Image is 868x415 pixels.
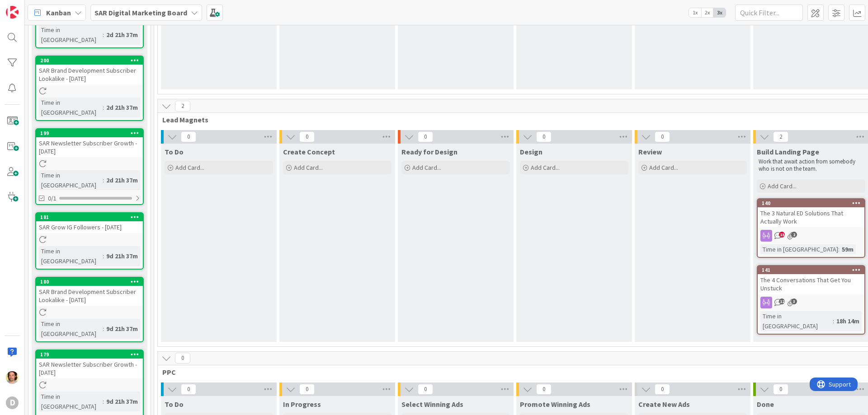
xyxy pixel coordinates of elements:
[757,400,774,409] span: Done
[103,396,104,406] span: :
[104,324,140,334] div: 9d 21h 37m
[758,266,864,274] div: 141
[6,6,19,19] img: Visit kanbanzone.com
[175,353,190,364] span: 0
[638,147,662,156] span: Review
[40,279,143,285] div: 180
[36,213,143,221] div: 181
[175,163,204,172] span: Add Card...
[36,359,143,378] div: SAR Newsletter Subscriber Growth - [DATE]
[536,131,552,142] span: 0
[655,384,670,395] span: 0
[412,163,441,172] span: Add Card...
[165,400,184,409] span: To Do
[401,147,458,156] span: Ready for Design
[175,101,190,112] span: 2
[36,350,143,378] div: 179SAR Newsletter Subscriber Growth - [DATE]
[104,103,140,112] div: 2d 21h 37m
[401,400,463,409] span: Select Winning Ads
[520,400,590,409] span: Promote Winning Ads
[758,207,864,227] div: The 3 Natural ED Solutions That Actually Work
[701,8,713,17] span: 2x
[40,351,143,358] div: 179
[418,131,433,142] span: 0
[104,396,140,406] div: 9d 21h 37m
[48,194,57,203] span: 0/1
[713,8,726,17] span: 3x
[103,103,104,112] span: :
[283,400,321,409] span: In Progress
[40,57,143,64] div: 200
[649,163,678,172] span: Add Card...
[833,316,834,326] span: :
[103,175,104,185] span: :
[39,98,103,117] div: Time in [GEOGRAPHIC_DATA]
[36,350,143,359] div: 179
[94,8,187,17] b: SAR Digital Marketing Board
[791,232,797,238] span: 2
[6,396,19,409] div: D
[36,278,143,306] div: 180SAR Brand Development Subscriber Lookalike - [DATE]
[36,56,143,84] div: 200SAR Brand Development Subscriber Lookalike - [DATE]
[735,5,803,21] input: Quick Filter...
[779,232,785,238] span: 15
[758,199,864,227] div: 140The 3 Natural ED Solutions That Actually Work
[759,158,857,173] span: Work that await action from somebody who is not on the team.
[19,1,41,12] span: Support
[758,274,864,294] div: The 4 Conversations That Get You Unstuck
[757,147,819,156] span: Build Landing Page
[39,319,103,339] div: Time in [GEOGRAPHIC_DATA]
[689,8,701,17] span: 1x
[768,182,797,190] span: Add Card...
[834,316,862,326] div: 18h 14m
[758,266,864,294] div: 141The 4 Conversations That Get You Unstuck
[36,65,143,84] div: SAR Brand Development Subscriber Lookalike - [DATE]
[103,324,104,334] span: :
[760,311,833,331] div: Time in [GEOGRAPHIC_DATA]
[36,129,143,137] div: 199
[758,199,864,207] div: 140
[299,131,315,142] span: 0
[39,25,103,45] div: Time in [GEOGRAPHIC_DATA]
[181,131,196,142] span: 0
[39,246,103,266] div: Time in [GEOGRAPHIC_DATA]
[104,175,140,185] div: 2d 21h 37m
[36,213,143,233] div: 181SAR Grow IG Followers - [DATE]
[39,392,103,411] div: Time in [GEOGRAPHIC_DATA]
[294,163,323,172] span: Add Card...
[36,286,143,306] div: SAR Brand Development Subscriber Lookalike - [DATE]
[638,400,690,409] span: Create New Ads
[520,147,542,156] span: Design
[655,131,670,142] span: 0
[299,384,315,395] span: 0
[791,298,797,304] span: 3
[773,384,788,395] span: 0
[760,244,838,254] div: Time in [GEOGRAPHIC_DATA]
[283,147,335,156] span: Create Concept
[773,131,788,142] span: 2
[6,371,19,384] img: EC
[840,244,856,254] div: 59m
[39,170,103,190] div: Time in [GEOGRAPHIC_DATA]
[779,298,785,304] span: 12
[36,221,143,233] div: SAR Grow IG Followers - [DATE]
[36,137,143,157] div: SAR Newsletter Subscriber Growth - [DATE]
[36,278,143,286] div: 180
[418,384,433,395] span: 0
[40,130,143,136] div: 199
[46,7,71,18] span: Kanban
[104,30,140,40] div: 2d 21h 37m
[36,129,143,157] div: 199SAR Newsletter Subscriber Growth - [DATE]
[165,147,184,156] span: To Do
[104,251,140,261] div: 9d 21h 37m
[181,384,196,395] span: 0
[103,251,104,261] span: :
[531,163,560,172] span: Add Card...
[103,30,104,40] span: :
[838,244,840,254] span: :
[40,214,143,220] div: 181
[762,200,864,206] div: 140
[762,267,864,273] div: 141
[536,384,552,395] span: 0
[36,56,143,65] div: 200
